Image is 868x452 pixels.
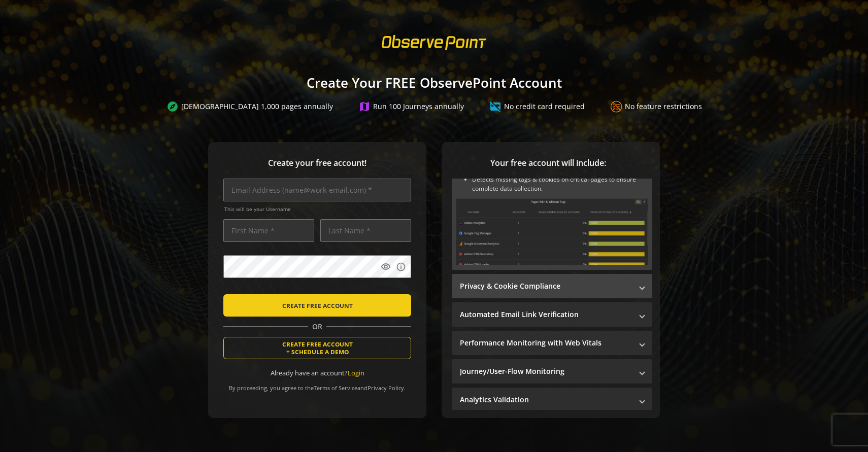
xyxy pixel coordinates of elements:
[452,302,652,327] mat-expansion-panel-header: Automated Email Link Verification
[223,219,314,242] input: First Name *
[223,337,411,359] button: CREATE FREE ACCOUNT+ SCHEDULE A DEMO
[460,338,632,348] mat-panel-title: Performance Monitoring with Web Vitals
[320,219,411,242] input: Last Name *
[223,179,411,201] input: Email Address (name@work-email.com) *
[452,274,652,298] mat-expansion-panel-header: Privacy & Cookie Compliance
[314,384,357,392] a: Terms of Service
[452,331,652,355] mat-expansion-panel-header: Performance Monitoring with Web Vitals
[452,359,652,384] mat-expansion-panel-header: Journey/User-Flow Monitoring
[223,368,411,378] div: Already have an account?
[381,262,391,272] mat-icon: visibility
[166,100,333,113] div: [DEMOGRAPHIC_DATA] 1,000 pages annually
[358,100,464,113] div: Run 100 Journeys annually
[348,368,364,377] a: Login
[472,175,648,193] li: Detects missing tags & cookies on critical pages to ensure complete data collection.
[282,340,353,356] span: CREATE FREE ACCOUNT + SCHEDULE A DEMO
[460,309,632,320] mat-panel-title: Automated Email Link Verification
[610,100,702,113] div: No feature restrictions
[223,294,411,317] button: CREATE FREE ACCOUNT
[224,205,411,213] span: This will be your Username
[166,100,179,113] mat-icon: explore
[358,100,371,113] mat-icon: map
[282,296,353,315] span: CREATE FREE ACCOUNT
[452,157,645,169] span: Your free account will include:
[460,281,632,291] mat-panel-title: Privacy & Cookie Compliance
[452,388,652,412] mat-expansion-panel-header: Analytics Validation
[396,262,406,272] mat-icon: info
[368,384,404,392] a: Privacy Policy
[452,130,652,270] div: Sitewide Inventory & Monitoring
[489,100,585,113] div: No credit card required
[223,157,411,169] span: Create your free account!
[456,198,648,265] img: Sitewide Inventory & Monitoring
[460,395,632,405] mat-panel-title: Analytics Validation
[223,377,411,392] div: By proceeding, you agree to the and .
[308,322,326,332] span: OR
[460,366,632,376] mat-panel-title: Journey/User-Flow Monitoring
[489,100,502,113] mat-icon: credit_card_off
